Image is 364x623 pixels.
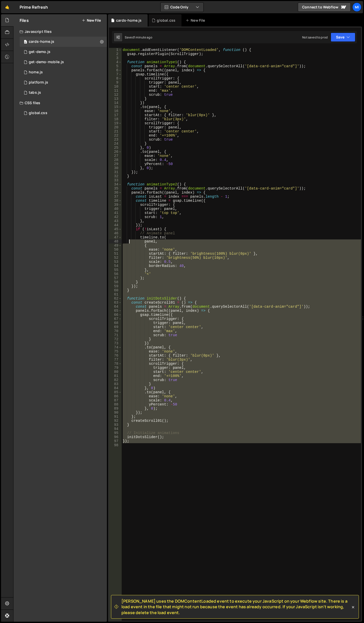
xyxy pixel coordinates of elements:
[109,133,122,138] div: 22
[109,415,122,419] div: 91
[186,18,207,23] div: New File
[29,70,43,75] div: home.js
[82,18,101,22] button: New File
[29,90,41,95] div: tabs.js
[109,121,122,125] div: 19
[109,260,122,264] div: 53
[109,264,122,268] div: 54
[109,48,122,52] div: 1
[109,68,122,72] div: 6
[109,390,122,394] div: 85
[13,26,107,37] div: Javascript files
[109,76,122,80] div: 8
[109,435,122,439] div: 96
[109,223,122,227] div: 44
[1,1,13,13] a: 🤙
[109,170,122,174] div: 31
[109,419,122,423] div: 92
[109,56,122,60] div: 3
[298,3,351,12] a: Connect to Webflow
[109,301,122,305] div: 63
[302,35,328,39] div: Not saved to prod
[109,427,122,431] div: 94
[109,333,122,337] div: 71
[109,207,122,211] div: 40
[109,296,122,301] div: 62
[109,182,122,186] div: 34
[20,57,107,67] div: 16983/46693.js
[109,354,122,358] div: 76
[109,80,122,85] div: 9
[13,98,107,108] div: CSS files
[109,325,122,329] div: 69
[109,284,122,288] div: 59
[24,40,27,44] span: 0
[109,337,122,341] div: 72
[109,150,122,154] div: 26
[352,3,361,12] a: Mi
[20,77,107,88] div: 16983/46739.js
[109,101,122,105] div: 14
[109,431,122,435] div: 95
[109,166,122,170] div: 30
[116,18,142,23] div: cards-home.js
[109,203,122,207] div: 39
[109,113,122,117] div: 17
[109,276,122,280] div: 57
[109,402,122,407] div: 88
[109,280,122,284] div: 58
[109,386,122,390] div: 84
[109,374,122,378] div: 81
[109,366,122,370] div: 79
[109,309,122,313] div: 65
[109,117,122,121] div: 18
[109,423,122,427] div: 93
[109,345,122,349] div: 74
[109,362,122,366] div: 78
[109,317,122,321] div: 67
[20,108,107,118] div: 16983/46577.css
[109,398,122,402] div: 87
[109,195,122,199] div: 37
[109,142,122,146] div: 24
[20,18,29,23] h2: Files
[121,598,351,615] span: [PERSON_NAME] uses the DOMContentLoaded event to execute your JavaScript on your Webflow site. Th...
[109,186,122,191] div: 35
[109,64,122,68] div: 5
[109,443,122,447] div: 98
[109,272,122,276] div: 56
[161,3,203,12] button: Code Only
[20,37,107,47] div: 16983/47432.js
[109,178,122,182] div: 33
[109,146,122,150] div: 25
[125,35,152,39] div: Saved
[109,252,122,256] div: 51
[29,39,54,44] div: cards-home.js
[29,80,48,85] div: platform.js
[109,60,122,64] div: 4
[109,256,122,260] div: 52
[109,341,122,345] div: 73
[109,329,122,333] div: 70
[109,72,122,76] div: 7
[109,89,122,93] div: 11
[109,358,122,362] div: 77
[109,439,122,443] div: 97
[20,47,107,57] div: 16983/46692.js
[331,33,355,42] button: Save
[109,158,122,162] div: 28
[109,109,122,113] div: 16
[20,88,107,98] div: 16983/46734.js
[109,105,122,109] div: 15
[109,313,122,317] div: 66
[29,50,50,54] div: get-demo.js
[29,111,47,115] div: global.css
[134,35,152,39] div: 1 minute ago
[109,268,122,272] div: 55
[109,378,122,382] div: 82
[109,231,122,235] div: 46
[109,174,122,178] div: 32
[29,60,64,64] div: get-demo-mobile.js
[109,227,122,231] div: 45
[109,407,122,411] div: 89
